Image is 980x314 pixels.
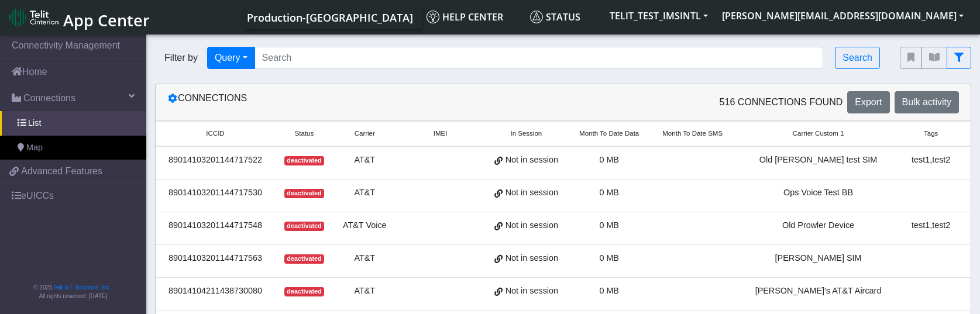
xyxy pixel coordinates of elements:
div: Old [PERSON_NAME] test SIM [741,154,895,167]
span: Month To Date Data [579,129,639,139]
img: logo-telit-cinterion-gw-new.png [9,8,59,27]
a: Your current platform instance [246,5,412,29]
span: Not in session [506,285,558,298]
span: Not in session [506,219,558,232]
img: knowledge.svg [427,11,439,23]
span: Filter by [155,51,207,65]
div: 89014103201144717522 [163,154,268,167]
a: Telit IoT Solutions, Inc. [53,284,111,291]
span: App Center [63,9,150,31]
span: 0 MB [599,286,619,295]
div: AT&T [341,187,389,199]
span: Not in session [506,154,558,167]
div: [PERSON_NAME]'s AT&T Aircard [741,285,895,298]
span: Help center [427,11,503,23]
button: Search [835,47,880,69]
a: App Center [9,5,148,30]
div: Ops Voice Test BB [741,187,895,199]
span: In Session [510,129,542,139]
img: status.svg [530,11,543,23]
span: 0 MB [599,188,619,197]
span: Carrier Custom 1 [793,129,844,139]
button: [PERSON_NAME][EMAIL_ADDRESS][DOMAIN_NAME] [715,5,971,26]
span: deactivated [284,222,324,231]
div: fitlers menu [900,47,971,69]
div: AT&T [341,285,389,298]
input: Search... [255,47,824,69]
div: 89014103201144717530 [163,187,268,199]
div: Connections [159,91,563,113]
div: 89014103201144717563 [163,252,268,265]
span: deactivated [284,189,324,198]
span: List [28,117,41,130]
span: Month To Date SMS [662,129,723,139]
span: 516 Connections found [720,95,843,109]
div: test1,test2 [909,154,953,167]
a: Status [525,5,603,29]
span: ICCID [206,129,224,139]
button: Export [847,91,889,113]
span: 0 MB [599,220,619,230]
span: deactivated [284,156,324,165]
div: [PERSON_NAME] SIM [741,252,895,265]
div: AT&T [341,154,389,167]
span: 0 MB [599,253,619,263]
span: Tags [924,129,938,139]
div: 89014103201144717548 [163,219,268,232]
span: Not in session [506,187,558,199]
span: deactivated [284,287,324,296]
span: IMEI [434,129,448,139]
span: Export [855,97,882,107]
div: Old Prowler Device [741,219,895,232]
div: test1,test2 [909,219,953,232]
div: AT&T Voice [341,219,389,232]
button: TELIT_TEST_IMSINTL [603,5,715,26]
span: Status [530,11,580,23]
button: Query [207,47,255,69]
span: Status [295,129,314,139]
div: 89014104211438730080 [163,285,268,298]
span: Carrier [355,129,375,139]
span: Map [26,142,43,154]
div: AT&T [341,252,389,265]
button: Bulk activity [895,91,959,113]
span: Production-[GEOGRAPHIC_DATA] [247,11,413,25]
span: deactivated [284,254,324,264]
a: Help center [422,5,525,29]
span: Advanced Features [21,164,102,178]
span: 0 MB [599,155,619,164]
span: Bulk activity [902,97,951,107]
span: Connections [23,91,75,105]
span: Not in session [506,252,558,265]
